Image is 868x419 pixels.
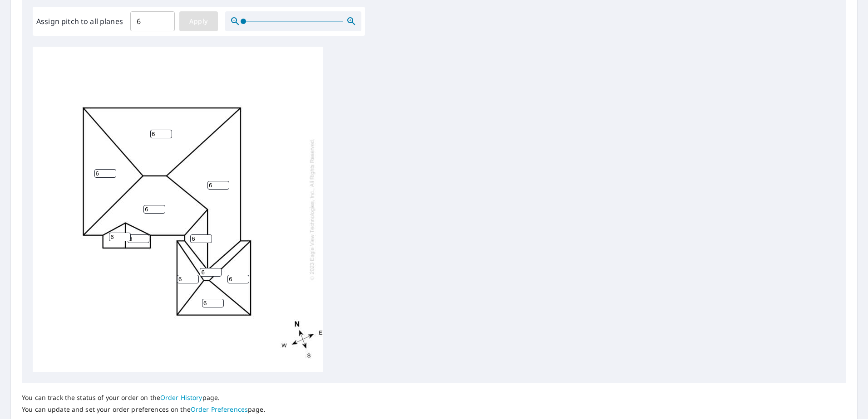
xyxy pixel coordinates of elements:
span: Apply [187,16,211,27]
label: Assign pitch to all planes [36,16,123,27]
a: Order Preferences [191,405,248,414]
button: Apply [179,11,218,31]
p: You can update and set your order preferences on the page. [22,405,266,414]
a: Order History [160,393,202,402]
p: You can track the status of your order on the page. [22,394,266,402]
input: 00.0 [130,9,175,34]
